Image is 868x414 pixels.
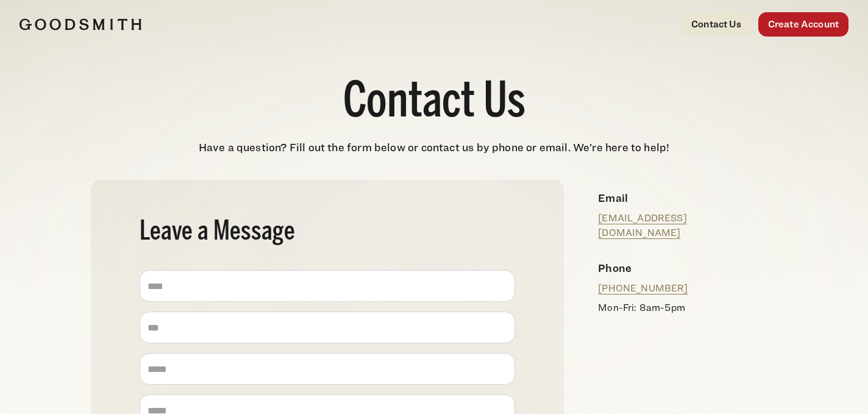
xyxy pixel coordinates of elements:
a: [PHONE_NUMBER] [598,282,688,294]
a: Contact Us [681,12,751,37]
h4: Email [598,190,767,206]
p: Mon-Fri: 8am-5pm [598,301,767,315]
h4: Phone [598,260,767,276]
img: Goodsmith [20,18,141,30]
h2: Leave a Message [140,219,516,246]
a: Create Account [758,12,848,37]
a: [EMAIL_ADDRESS][DOMAIN_NAME] [598,212,686,238]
